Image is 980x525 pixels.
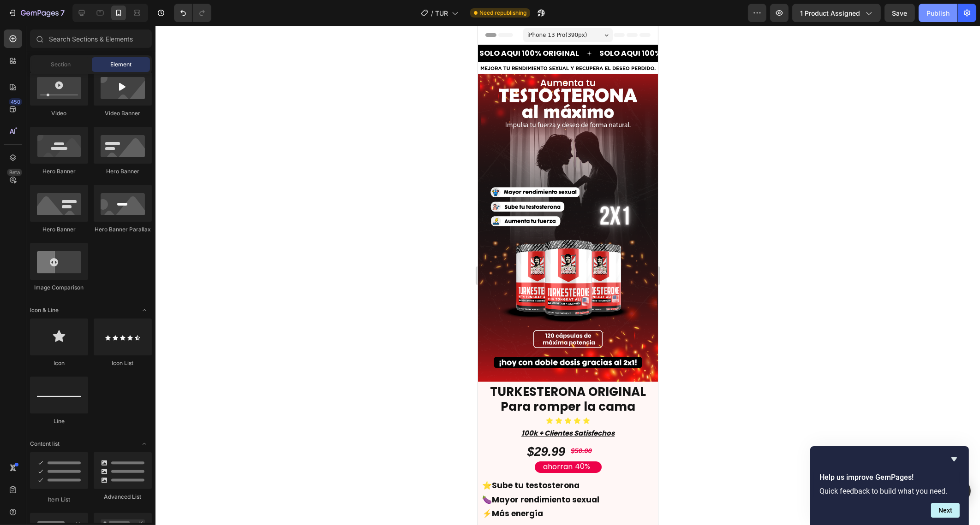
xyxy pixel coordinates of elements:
[30,417,88,425] div: Line
[892,9,908,17] span: Save
[30,29,152,48] input: Search Sections & Elements
[30,283,88,292] div: Image Comparison
[30,306,59,314] span: Icon & Line
[94,109,152,118] div: Video Banner
[14,468,121,479] strong: Mayor rendimiento sexual
[4,481,176,495] p: ⚡
[919,4,957,22] button: Publish
[137,303,152,318] span: Toggle open
[48,418,88,435] div: $29.99
[92,418,132,432] div: $50.00
[819,454,960,518] div: Help us improve GemPages!
[949,454,960,465] button: Hide survey
[819,487,960,496] p: Quick feedback to build what you need.
[121,24,221,32] p: SOLO AQUI 100% ORIGINAL
[14,482,65,493] strong: Más energía
[14,454,102,465] strong: Sube tu testosterona
[30,359,88,367] div: Icon
[174,4,211,22] div: Undo/Redo
[4,403,176,412] p: 100k + Clientes Satisfechos
[94,225,152,234] div: Hero Banner Parallax
[479,9,526,17] span: Need republishing
[884,4,915,22] button: Save
[30,225,88,234] div: Hero Banner
[30,167,88,176] div: Hero Banner
[931,503,960,518] button: Next question
[30,496,88,504] div: Item List
[110,60,131,69] span: Element
[51,60,71,69] span: Section
[64,435,96,448] div: ahorran
[7,169,22,176] div: Beta
[792,4,881,22] button: 1 product assigned
[30,109,88,118] div: Video
[94,493,152,501] div: Advanced List
[926,8,950,18] div: Publish
[60,7,65,18] p: 7
[431,8,433,18] span: /
[94,359,152,367] div: Icon List
[96,435,114,447] div: 40%
[9,98,22,106] div: 450
[4,4,69,22] button: 7
[137,437,152,451] span: Toggle open
[30,440,60,448] span: Content list
[435,8,448,18] span: TUR
[800,8,860,18] span: 1 product assigned
[94,167,152,176] div: Hero Banner
[478,26,658,525] iframe: Design area
[4,453,176,467] p: ⭐
[4,467,176,481] p: 🍆
[819,472,960,483] h2: Help us improve GemPages!
[3,358,177,389] h2: TURKESTERONA ORIGINAL Para romper la cama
